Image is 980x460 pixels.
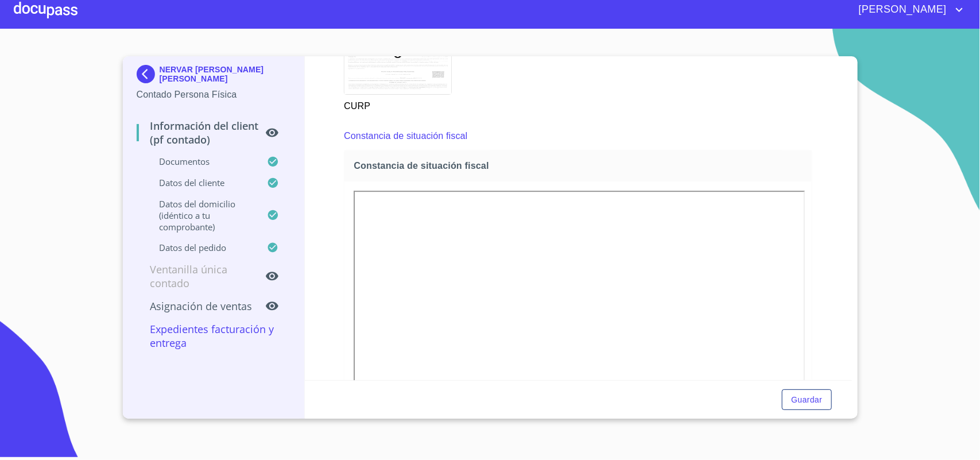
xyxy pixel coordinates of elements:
[344,129,467,143] p: Constancia de situación fiscal
[137,322,291,350] p: Expedientes Facturación y Entrega
[850,1,952,19] span: [PERSON_NAME]
[137,156,268,167] p: Documentos
[137,198,268,233] p: Datos del domicilio (idéntico a tu comprobante)
[850,1,966,19] button: account of current user
[137,299,266,313] p: Asignación de Ventas
[344,95,451,113] p: CURP
[137,119,266,146] p: Información del Client (PF contado)
[137,177,268,188] p: Datos del cliente
[354,160,807,172] span: Constancia de situación fiscal
[160,65,291,83] p: NERVAR [PERSON_NAME] [PERSON_NAME]
[137,262,266,290] p: Ventanilla única contado
[137,65,160,83] img: Docupass spot blue
[137,242,268,253] p: Datos del pedido
[791,393,822,407] span: Guardar
[137,65,291,88] div: NERVAR [PERSON_NAME] [PERSON_NAME]
[137,88,291,102] p: Contado Persona Física
[782,389,831,411] button: Guardar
